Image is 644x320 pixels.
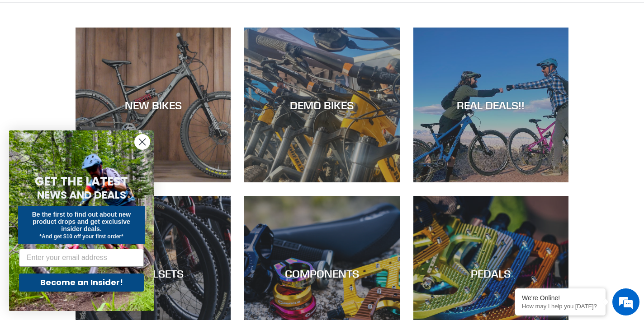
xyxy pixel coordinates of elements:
span: NEWS AND DEALS [37,188,126,202]
div: NEW BIKES [76,98,231,111]
p: How may I help you today? [522,303,599,310]
a: NEW BIKES [76,28,231,182]
div: DEMO BIKES [244,98,399,111]
div: We're Online! [522,294,599,301]
button: Become an Insider! [19,274,144,292]
div: REAL DEALS!! [413,98,568,111]
div: COMPONENTS [244,267,399,280]
span: Be the first to find out about new product drops and get exclusive insider deals. [32,211,131,232]
a: REAL DEALS!! [413,28,568,182]
span: GET THE LATEST [35,173,128,190]
span: *And get $10 off your first order* [39,233,123,240]
input: Enter your email address [19,249,144,267]
a: DEMO BIKES [244,28,399,182]
div: PEDALS [413,267,568,280]
button: Close dialog [134,134,150,150]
